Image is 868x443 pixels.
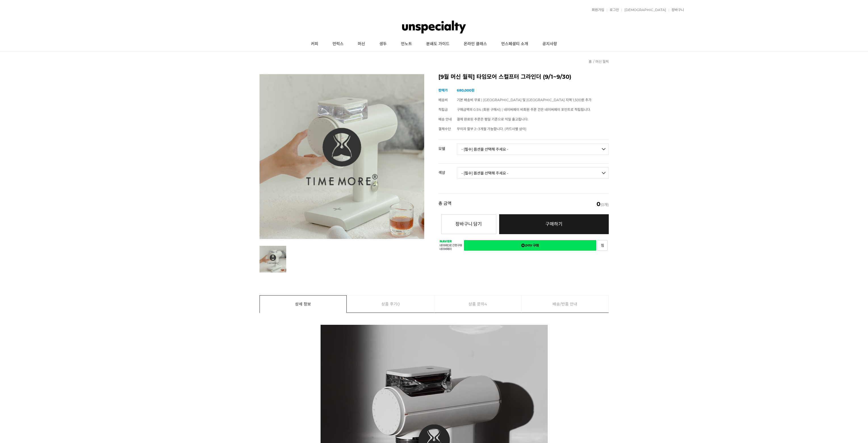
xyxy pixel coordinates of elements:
[402,18,466,36] img: 언스페셜티 몰
[589,59,592,64] a: 홈
[438,74,609,80] h2: [9월 머신 월픽] 타임모어 스컬프터 그라인더 (9/1~9/30)
[438,127,451,131] span: 결제수단
[438,117,452,121] span: 배송 안내
[457,37,494,51] a: 온라인 클래스
[535,37,564,51] a: 공지사항
[669,8,684,12] a: 장바구니
[438,88,448,92] span: 판매가
[438,140,457,153] th: 모델
[597,201,601,207] em: 0
[325,37,351,51] a: 언럭스
[304,37,325,51] a: 커피
[607,8,619,12] a: 로그인
[597,240,608,251] a: 새창
[499,214,609,234] a: 구매하기
[434,296,522,313] a: 상품 문의4
[484,296,487,313] span: 4
[589,8,604,12] a: 회원가입
[438,107,448,112] span: 적립금
[441,214,496,234] button: 장바구니 담기
[464,240,596,251] a: 새창
[597,201,609,207] span: (0개)
[438,98,448,102] span: 배송비
[260,74,424,239] img: 9월 머신 월픽 타임모어 스컬프터
[545,221,562,227] span: 구매하기
[457,98,591,102] span: 기본 배송비 무료 | [GEOGRAPHIC_DATA] 및 [GEOGRAPHIC_DATA] 지역 1,500원 추가
[438,201,451,207] strong: 총 금액
[494,37,535,51] a: 언스페셜티 소개
[394,37,419,51] a: 언노트
[351,37,372,51] a: 머신
[457,88,474,92] strong: 680,000원
[347,296,434,313] a: 상품 후기0
[419,37,457,51] a: 분쇄도 가이드
[522,296,608,313] a: 배송/반품 안내
[457,127,526,131] span: 무이자 할부 2~3개월 가능합니다. (카드사별 상이)
[438,164,457,177] th: 색상
[372,37,394,51] a: 생두
[622,8,666,12] a: [DEMOGRAPHIC_DATA]
[457,117,528,121] span: 결제 완료된 주문은 평일 기준으로 익일 출고됩니다.
[457,107,591,112] span: 구매금액의 0.5% (회원 구매시) | 네이버페이 비회원 주문 건은 네이버페이 포인트로 적립됩니다.
[397,296,400,313] span: 0
[260,296,347,313] a: 상세 정보
[595,59,609,64] a: 머신 월픽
